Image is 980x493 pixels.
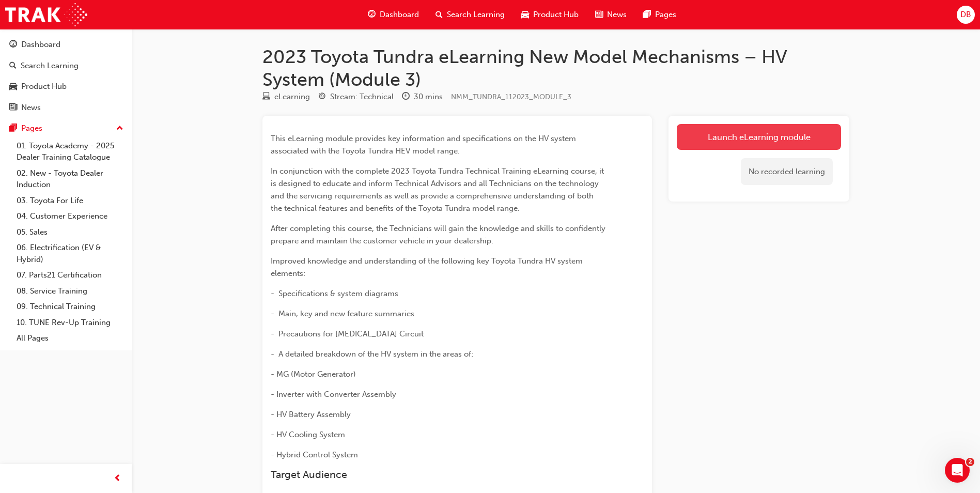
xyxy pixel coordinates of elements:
[271,289,398,298] span: - Specifications & system diagrams
[4,33,128,119] button: DashboardSearch LearningProduct HubNews
[262,45,849,90] h1: 2023 Toyota Tundra eLearning New Model Mechanisms – HV System (Module 3)
[9,82,17,91] span: car-icon
[966,458,974,466] span: 2
[655,9,676,21] span: Pages
[607,9,627,21] span: News
[12,224,128,240] a: 05. Sales
[271,390,396,399] span: - Inverter with Converter Assembly
[271,224,608,245] span: After completing this course, the Technicians will gain the knowledge and skills to confidently p...
[271,410,351,419] span: - HV Battery Assembly
[12,267,128,283] a: 07. Parts21 Certification
[4,77,128,96] a: Product Hub
[21,102,41,114] div: News
[677,124,841,150] a: Launch eLearning module
[21,81,67,93] div: Product Hub
[9,124,17,133] span: pages-icon
[274,91,310,103] div: eLearning
[368,8,376,21] span: guage-icon
[271,134,578,156] span: This eLearning module provides key information and specifications on the HV system associated wit...
[960,9,971,21] span: DB
[21,122,42,134] div: Pages
[12,240,128,267] a: 06. Electrification (EV & Hybrid)
[435,8,443,21] span: search-icon
[521,8,529,21] span: car-icon
[957,6,975,24] button: DB
[4,56,128,75] a: Search Learning
[587,4,635,25] a: news-iconNews
[533,9,579,21] span: Product Hub
[5,3,87,26] img: Trak
[451,93,571,101] span: Learning resource code
[402,90,443,103] div: Duration
[12,299,128,315] a: 09. Technical Training
[12,330,128,346] a: All Pages
[360,4,427,25] a: guage-iconDashboard
[513,4,587,25] a: car-iconProduct Hub
[318,93,326,102] span: target-icon
[271,430,345,439] span: - HV Cooling System
[114,472,121,485] span: prev-icon
[271,166,606,213] span: In conjunction with the complete 2023 Toyota Tundra Technical Training eLearning course, it is de...
[330,91,394,103] div: Stream: Technical
[21,39,60,51] div: Dashboard
[271,369,356,379] span: - MG (Motor Generator)
[447,9,505,21] span: Search Learning
[12,193,128,209] a: 03. Toyota For Life
[380,9,419,21] span: Dashboard
[271,256,585,278] span: Improved knowledge and understanding of the following key Toyota Tundra HV system elements:
[12,208,128,224] a: 04. Customer Experience
[12,315,128,331] a: 10. TUNE Rev-Up Training
[595,8,603,21] span: news-icon
[402,93,410,102] span: clock-icon
[262,90,310,103] div: Type
[12,165,128,193] a: 02. New - Toyota Dealer Induction
[262,93,270,102] span: learningResourceType_ELEARNING-icon
[12,138,128,165] a: 01. Toyota Academy - 2025 Dealer Training Catalogue
[12,283,128,299] a: 08. Service Training
[9,103,17,113] span: news-icon
[643,8,651,21] span: pages-icon
[271,349,473,359] span: - A detailed breakdown of the HV system in the areas of:
[271,450,358,459] span: - Hybrid Control System
[741,158,833,186] div: No recorded learning
[4,119,128,138] button: Pages
[4,35,128,54] a: Dashboard
[21,60,79,72] div: Search Learning
[271,309,414,318] span: - Main, key and new feature summaries
[9,40,17,50] span: guage-icon
[427,4,513,25] a: search-iconSearch Learning
[414,91,443,103] div: 30 mins
[318,90,394,103] div: Stream
[271,469,347,481] span: Target Audience
[635,4,685,25] a: pages-iconPages
[116,122,123,135] span: up-icon
[945,458,970,483] iframe: Intercom live chat
[4,98,128,117] a: News
[271,329,424,338] span: - Precautions for [MEDICAL_DATA] Circuit
[9,61,17,71] span: search-icon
